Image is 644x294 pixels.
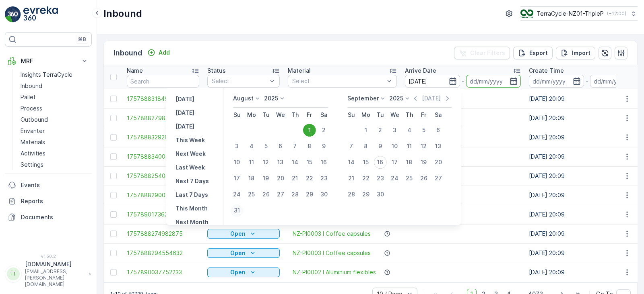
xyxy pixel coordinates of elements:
[288,67,311,75] p: Material
[422,94,441,102] p: [DATE]
[231,156,244,169] div: 10
[5,193,92,209] a: Reports
[127,75,199,88] input: Search
[5,53,92,69] button: MRF
[144,48,173,57] button: Add
[233,94,254,102] p: August
[403,156,416,169] div: 18
[432,124,445,137] div: 6
[293,230,371,238] a: NZ-PI0003 I Coffee capsules
[432,140,445,153] div: 13
[17,103,92,114] a: Process
[344,108,359,122] th: Sunday
[417,172,430,185] div: 26
[374,124,387,137] div: 2
[127,268,199,276] a: 1757890037752233
[175,177,209,185] p: Next 7 Days
[289,140,301,153] div: 7
[245,188,258,201] div: 25
[5,260,92,288] button: TT[DOMAIN_NAME][EMAIL_ADDRESS][PERSON_NAME][DOMAIN_NAME]
[21,138,45,146] p: Materials
[572,49,590,57] p: Import
[244,108,259,122] th: Monday
[289,188,301,201] div: 28
[303,188,316,201] div: 29
[212,77,267,85] p: Select
[466,75,521,88] input: dd/mm/yyyy
[172,204,211,213] button: This Month
[7,267,20,280] div: TT
[21,213,89,221] p: Documents
[172,217,212,227] button: Next Month
[405,75,460,88] input: dd/mm/yyyy
[127,191,199,199] a: 1757888290028332
[318,156,330,169] div: 16
[260,156,272,169] div: 12
[175,150,206,158] p: Next Week
[175,109,194,117] p: [DATE]
[417,108,431,122] th: Friday
[259,108,273,122] th: Tuesday
[359,124,372,137] div: 1
[303,156,316,169] div: 15
[175,218,208,226] p: Next Month
[21,57,76,65] p: MRF
[264,94,278,102] p: 2025
[231,140,244,153] div: 3
[374,140,387,153] div: 9
[318,124,330,137] div: 2
[110,211,117,218] div: Toggle Row Selected
[520,9,533,18] img: TC_7kpGtVS.png
[207,229,280,239] button: Open
[417,156,430,169] div: 19
[318,140,330,153] div: 9
[25,268,85,288] p: [EMAIL_ADDRESS][PERSON_NAME][DOMAIN_NAME]
[303,140,316,153] div: 8
[318,188,330,201] div: 30
[586,76,588,86] p: -
[17,125,92,137] a: Envanter
[127,67,143,75] p: Name
[127,249,199,257] a: 1757888294554632
[462,76,464,86] p: -
[529,67,564,75] p: Create Time
[374,172,387,185] div: 23
[21,127,45,135] p: Envanter
[172,108,198,118] button: Today
[388,124,401,137] div: 3
[273,108,288,122] th: Wednesday
[230,249,246,257] p: Open
[127,210,199,218] a: 1757890173623841
[175,136,205,144] p: This Week
[303,124,316,137] div: 1
[403,140,416,153] div: 11
[318,172,330,185] div: 23
[5,177,92,193] a: Events
[359,108,373,122] th: Monday
[405,67,436,75] p: Arrive Date
[470,49,505,57] p: Clear Filters
[529,49,548,57] p: Export
[432,156,445,169] div: 20
[114,47,142,59] p: Inbound
[17,148,92,159] a: Activities
[431,108,446,122] th: Saturday
[110,115,117,121] div: Toggle Row Selected
[345,156,358,169] div: 14
[274,140,287,153] div: 6
[556,47,595,59] button: Import
[23,6,58,22] img: logo_light-DOdMpM7g.png
[127,172,199,180] a: 1757888254061814
[21,93,36,101] p: Pallet
[417,140,430,153] div: 12
[5,254,92,259] span: v 1.50.2
[388,172,401,185] div: 24
[103,7,142,20] p: Inbound
[25,260,85,268] p: [DOMAIN_NAME]
[17,80,92,92] a: Inbound
[388,108,402,122] th: Wednesday
[127,133,199,141] a: 1757888329292221
[110,231,117,237] div: Toggle Row Selected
